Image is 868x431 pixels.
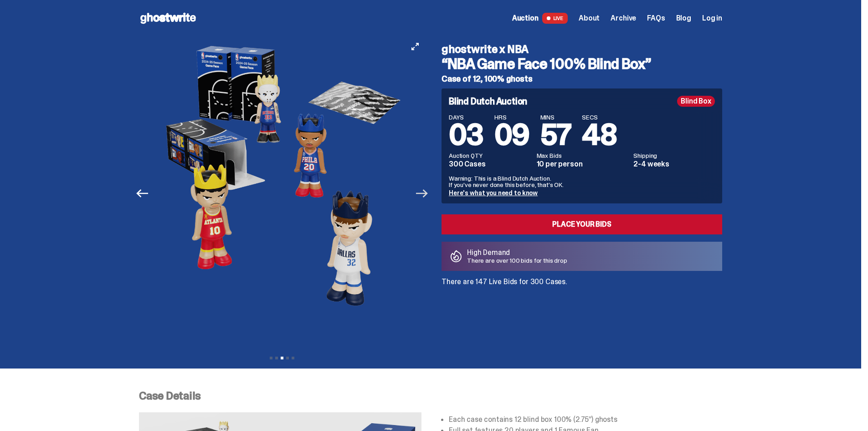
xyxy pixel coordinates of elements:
h5: Case of 12, 100% ghosts [442,75,722,83]
p: There are 147 Live Bids for 300 Cases. [442,278,722,286]
span: DAYS [449,114,483,120]
a: Here's what you need to know [449,189,538,197]
button: View slide 4 [286,357,289,359]
p: Case Details [139,390,722,401]
dt: Shipping [633,152,715,159]
dt: Auction QTY [449,152,531,159]
button: Next [412,183,432,203]
span: 48 [582,116,616,154]
span: MINS [540,114,571,120]
button: View slide 5 [292,357,294,359]
h3: “NBA Game Face 100% Blind Box” [442,57,722,71]
button: View full-screen [410,41,421,52]
h4: Blind Dutch Auction [449,97,527,106]
button: View slide 1 [270,357,272,359]
span: SECS [582,114,616,120]
span: 03 [449,116,483,154]
button: View slide 2 [275,357,278,359]
p: High Demand [467,249,567,256]
span: HRS [494,114,529,120]
dd: 300 Cases [449,161,531,168]
span: 57 [540,116,571,154]
p: Warning: This is a Blind Dutch Auction. If you’ve never done this before, that’s OK. [449,175,715,188]
div: Blind Box [677,96,715,107]
dt: Max Bids [537,152,628,159]
dd: 2-4 weeks [633,161,715,168]
a: Auction LIVE [512,13,568,24]
span: Auction [512,15,539,22]
a: FAQs [647,15,665,22]
a: About [579,15,600,22]
a: Blog [676,15,691,22]
button: Previous [132,183,152,203]
a: Log in [702,15,722,22]
p: There are over 100 bids for this drop [467,257,567,264]
h4: ghostwrite x NBA [442,44,722,55]
a: Place your Bids [442,214,722,234]
a: Archive [611,15,636,22]
li: Each case contains 12 blind box 100% (2.75”) ghosts [449,416,722,423]
dd: 10 per person [537,161,628,168]
span: 09 [494,116,529,154]
span: LIVE [542,13,568,24]
img: NBA-Hero-3.png [157,36,407,350]
button: View slide 3 [281,357,283,359]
